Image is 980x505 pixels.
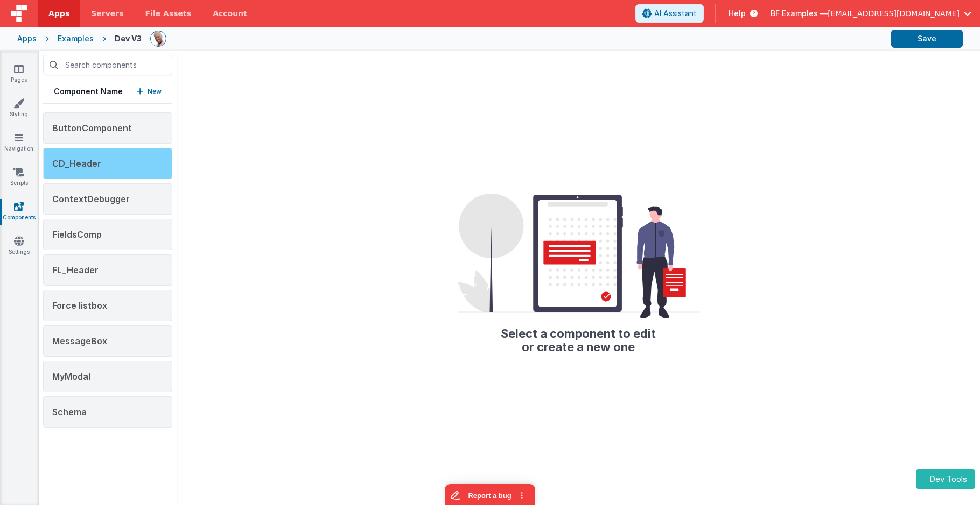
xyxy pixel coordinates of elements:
[52,229,102,240] span: FieldsComp
[52,158,101,169] span: CD_Header
[52,265,99,275] span: FL_Header
[52,194,130,204] span: ContextDebugger
[916,469,975,489] button: Dev Tools
[52,123,132,133] span: ButtonComponent
[771,8,971,19] button: BF Examples — [EMAIL_ADDRESS][DOMAIN_NAME]
[148,86,162,97] p: New
[151,31,166,46] img: 11ac31fe5dc3d0eff3fbbbf7b26fa6e1
[635,4,704,23] button: AI Assistant
[17,33,37,44] div: Apps
[52,336,107,346] span: MessageBox
[828,8,960,19] span: [EMAIL_ADDRESS][DOMAIN_NAME]
[891,30,963,48] button: Save
[654,8,697,19] span: AI Assistant
[137,86,162,97] button: New
[115,33,142,44] div: Dev V3
[52,407,87,417] span: Schema
[58,33,94,44] div: Examples
[52,371,90,382] span: MyModal
[91,8,123,19] span: Servers
[54,86,123,97] h5: Component Name
[48,8,69,19] span: Apps
[458,318,699,353] h2: Select a component to edit or create a new one
[145,8,192,19] span: File Assets
[52,300,107,311] span: Force listbox
[729,8,746,19] span: Help
[771,8,828,19] span: BF Examples —
[43,55,172,75] input: Search components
